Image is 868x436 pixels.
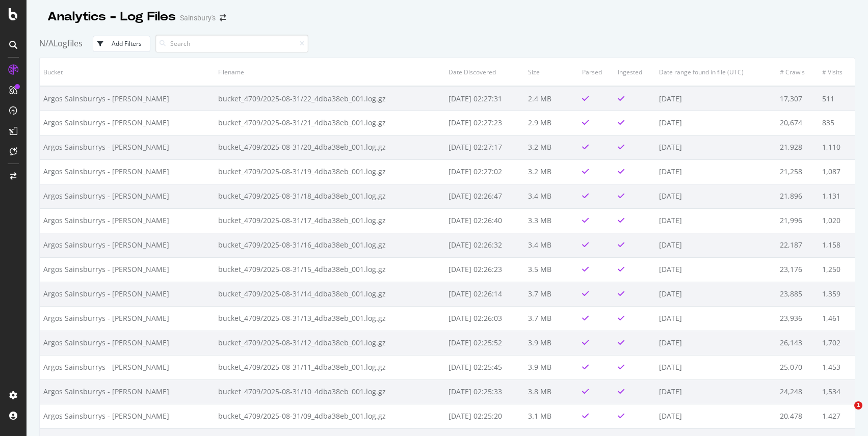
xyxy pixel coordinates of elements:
td: bucket_4709/2025-08-31/16_4dba38eb_001.log.gz [215,233,444,257]
td: 1,158 [819,233,855,257]
td: 3.7 MB [524,282,578,306]
th: # Crawls [776,58,819,86]
td: 1,020 [819,208,855,233]
td: 1,359 [819,282,855,306]
td: [DATE] [655,86,776,111]
th: Date Discovered [445,58,525,86]
td: 1,702 [819,331,855,355]
td: [DATE] 02:25:20 [445,404,525,428]
iframe: Intercom live chat [833,401,858,426]
td: 21,996 [776,208,819,233]
td: [DATE] 02:26:23 [445,257,525,282]
td: [DATE] 02:25:33 [445,379,525,404]
td: 2.9 MB [524,111,578,135]
td: 1,427 [819,404,855,428]
td: Argos Sainsburrys - [PERSON_NAME] [40,379,215,404]
td: 23,885 [776,282,819,306]
td: 17,307 [776,86,819,111]
td: bucket_4709/2025-08-31/18_4dba38eb_001.log.gz [215,184,444,208]
td: [DATE] [655,355,776,379]
td: [DATE] [655,257,776,282]
td: [DATE] 02:26:32 [445,233,525,257]
td: bucket_4709/2025-08-31/09_4dba38eb_001.log.gz [215,404,444,428]
td: [DATE] 02:25:52 [445,331,525,355]
td: Argos Sainsburrys - [PERSON_NAME] [40,331,215,355]
td: [DATE] 02:26:03 [445,306,525,331]
td: bucket_4709/2025-08-31/12_4dba38eb_001.log.gz [215,331,444,355]
td: 3.9 MB [524,355,578,379]
td: [DATE] 02:26:14 [445,282,525,306]
th: Parsed [578,58,614,86]
td: 26,143 [776,331,819,355]
td: Argos Sainsburrys - [PERSON_NAME] [40,233,215,257]
td: [DATE] [655,379,776,404]
div: Sainsbury's [180,13,216,23]
th: Size [524,58,578,86]
th: Ingested [614,58,656,86]
td: Argos Sainsburrys - [PERSON_NAME] [40,257,215,282]
td: Argos Sainsburrys - [PERSON_NAME] [40,355,215,379]
td: [DATE] 02:27:17 [445,135,525,159]
td: 1,461 [819,306,855,331]
td: [DATE] [655,282,776,306]
td: Argos Sainsburrys - [PERSON_NAME] [40,111,215,135]
th: Bucket [40,58,215,86]
td: Argos Sainsburrys - [PERSON_NAME] [40,159,215,184]
input: Search [155,35,308,52]
td: [DATE] 02:26:47 [445,184,525,208]
td: 23,936 [776,306,819,331]
td: bucket_4709/2025-08-31/15_4dba38eb_001.log.gz [215,257,444,282]
td: 3.2 MB [524,135,578,159]
td: 22,187 [776,233,819,257]
td: 21,896 [776,184,819,208]
td: [DATE] [655,208,776,233]
td: [DATE] [655,159,776,184]
td: 3.2 MB [524,159,578,184]
td: bucket_4709/2025-08-31/20_4dba38eb_001.log.gz [215,135,444,159]
td: 3.8 MB [524,379,578,404]
td: 21,928 [776,135,819,159]
td: 1,250 [819,257,855,282]
td: 3.9 MB [524,331,578,355]
td: bucket_4709/2025-08-31/14_4dba38eb_001.log.gz [215,282,444,306]
td: bucket_4709/2025-08-31/10_4dba38eb_001.log.gz [215,379,444,404]
td: Argos Sainsburrys - [PERSON_NAME] [40,282,215,306]
div: arrow-right-arrow-left [220,14,226,21]
td: bucket_4709/2025-08-31/21_4dba38eb_001.log.gz [215,111,444,135]
button: Add Filters [93,36,150,52]
td: [DATE] [655,135,776,159]
td: [DATE] [655,111,776,135]
td: 3.7 MB [524,306,578,331]
td: 2.4 MB [524,86,578,111]
td: 20,674 [776,111,819,135]
td: 1,453 [819,355,855,379]
td: 3.3 MB [524,208,578,233]
th: Date range found in file (UTC) [655,58,776,86]
td: 1,087 [819,159,855,184]
td: 1,131 [819,184,855,208]
td: 3.4 MB [524,233,578,257]
td: [DATE] 02:27:23 [445,111,525,135]
td: [DATE] [655,184,776,208]
td: Argos Sainsburrys - [PERSON_NAME] [40,86,215,111]
td: 24,248 [776,379,819,404]
td: [DATE] 02:25:45 [445,355,525,379]
td: Argos Sainsburrys - [PERSON_NAME] [40,404,215,428]
td: [DATE] 02:27:31 [445,86,525,111]
td: Argos Sainsburrys - [PERSON_NAME] [40,184,215,208]
td: bucket_4709/2025-08-31/17_4dba38eb_001.log.gz [215,208,444,233]
td: 835 [819,111,855,135]
th: Filename [215,58,444,86]
td: 23,176 [776,257,819,282]
td: bucket_4709/2025-08-31/22_4dba38eb_001.log.gz [215,86,444,111]
td: 3.4 MB [524,184,578,208]
th: # Visits [819,58,855,86]
td: bucket_4709/2025-08-31/11_4dba38eb_001.log.gz [215,355,444,379]
td: bucket_4709/2025-08-31/19_4dba38eb_001.log.gz [215,159,444,184]
td: 25,070 [776,355,819,379]
td: [DATE] 02:26:40 [445,208,525,233]
td: 1,110 [819,135,855,159]
span: N/A [39,38,54,49]
td: 3.1 MB [524,404,578,428]
td: 20,478 [776,404,819,428]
